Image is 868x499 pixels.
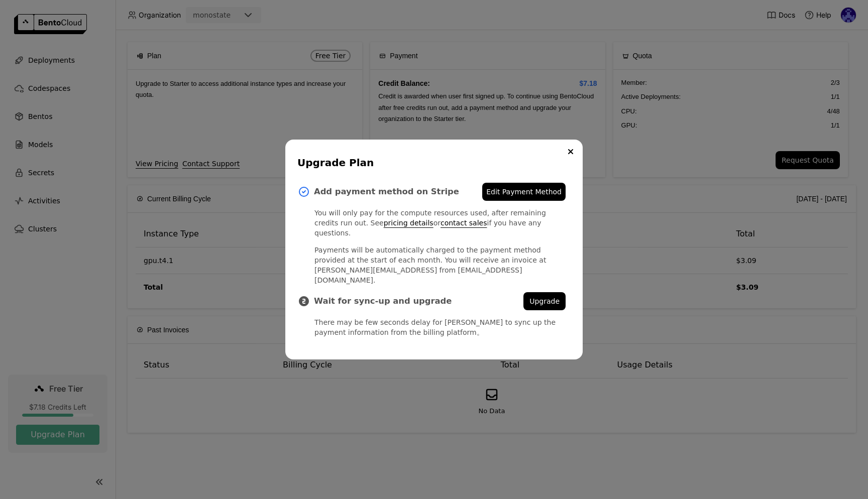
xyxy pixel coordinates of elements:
p: There may be few seconds delay for [PERSON_NAME] to sync up the payment information from the bill... [314,317,566,337]
div: Upgrade Plan [297,156,567,170]
a: pricing details [384,219,433,227]
p: You will only pay for the compute resources used, after remaining credits run out. See or if you ... [314,208,566,238]
a: Edit Payment Method [482,183,566,201]
span: Edit Payment Method [486,187,562,197]
a: contact sales [441,219,487,227]
p: Payments will be automatically charged to the payment method provided at the start of each month.... [314,245,566,285]
h3: Add payment method on Stripe [314,187,482,197]
div: dialog [285,140,583,359]
button: Close [565,146,577,158]
h3: Wait for sync-up and upgrade [314,296,523,306]
button: Upgrade [523,292,566,310]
